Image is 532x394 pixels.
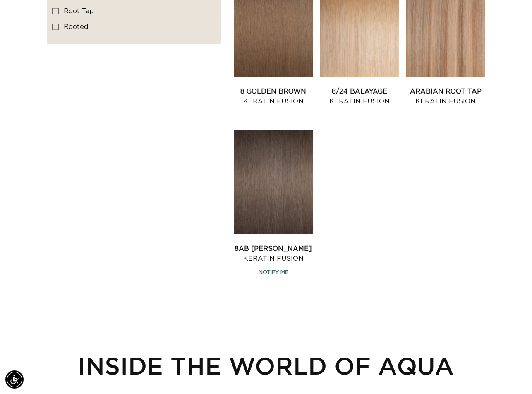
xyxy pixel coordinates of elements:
span: rooted [64,24,88,30]
span: root tap [64,8,94,14]
a: 8 Golden Brown Keratin Fusion [234,86,313,106]
iframe: Chat Widget [491,354,532,394]
a: 8/24 Balayage Keratin Fusion [320,86,399,106]
a: 8AB [PERSON_NAME] Keratin Fusion [234,244,313,264]
div: Accessibility Menu [5,370,24,389]
h2: INSIDE THE WORLD OF AQUA [47,351,486,380]
a: Arabian Root Tap Keratin Fusion [406,86,485,106]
